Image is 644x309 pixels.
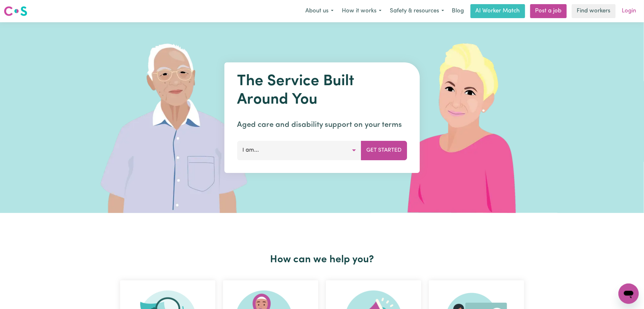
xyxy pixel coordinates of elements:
[530,4,567,18] a: Post a job
[618,4,640,18] a: Login
[237,119,407,131] p: Aged care and disability support on your terms
[386,4,448,18] button: Safety & resources
[448,4,468,18] a: Blog
[619,284,639,304] iframe: Button to launch messaging window
[361,141,407,160] button: Get Started
[4,5,27,17] img: Careseekers logo
[4,4,27,18] a: Careseekers logo
[237,72,407,109] h1: The Service Built Around You
[572,4,616,18] a: Find workers
[471,4,525,18] a: AI Worker Match
[116,254,528,266] h2: How can we help you?
[338,4,386,18] button: How it works
[237,141,361,160] button: I am...
[301,4,338,18] button: About us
